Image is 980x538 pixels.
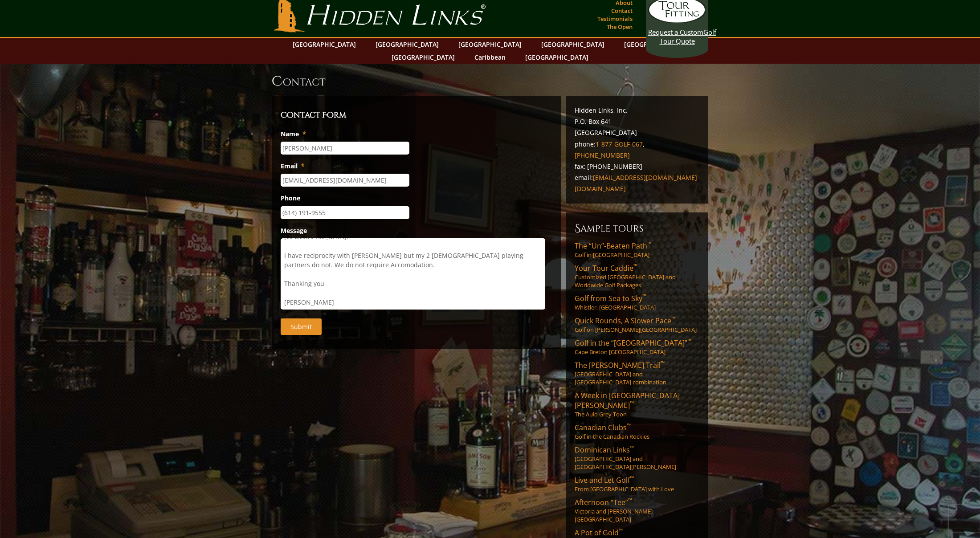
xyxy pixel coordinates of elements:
[642,293,646,300] sup: ™
[575,293,699,311] a: Golf from Sea to Sky™Whistler, [GEOGRAPHIC_DATA]
[575,360,699,386] a: The [PERSON_NAME] Trail™[GEOGRAPHIC_DATA] and [GEOGRAPHIC_DATA] combination
[575,497,699,523] a: Afternoon “Tee”™Victoria and [PERSON_NAME][GEOGRAPHIC_DATA]
[575,338,699,356] a: Golf in the “[GEOGRAPHIC_DATA]”™Cape Breton [GEOGRAPHIC_DATA]
[575,241,699,259] a: The “Un”-Beaten Path™Golf in [GEOGRAPHIC_DATA]
[281,162,305,170] label: Email
[575,528,623,538] span: A Pot of Gold
[521,51,593,64] a: [GEOGRAPHIC_DATA]
[281,109,552,122] h3: Contact Form
[647,240,651,248] sup: ™
[627,422,631,429] sup: ™
[575,151,630,159] a: [PHONE_NUMBER]
[575,241,651,251] span: The “Un”-Beaten Path
[620,38,692,51] a: [GEOGRAPHIC_DATA]
[371,38,443,51] a: [GEOGRAPHIC_DATA]
[281,318,322,335] input: Submit
[288,38,360,51] a: [GEOGRAPHIC_DATA]
[575,184,626,193] a: [DOMAIN_NAME]
[575,475,699,493] a: Live and Let Golf™From [GEOGRAPHIC_DATA] with Love
[575,360,665,370] span: The [PERSON_NAME] Trail
[272,73,708,90] h1: Contact
[537,38,609,51] a: [GEOGRAPHIC_DATA]
[575,316,699,334] a: Quick Rounds, A Slower Pace™Golf on [PERSON_NAME][GEOGRAPHIC_DATA]
[630,474,634,482] sup: ™
[575,338,691,348] span: Golf in the “[GEOGRAPHIC_DATA]”
[630,399,634,407] sup: ™
[575,475,634,485] span: Live and Let Golf
[648,28,703,37] span: Request a Custom
[575,423,699,440] a: Canadian Clubs™Golf in the Canadian Rockies
[609,4,635,17] a: Contact
[604,20,635,33] a: The Open
[628,497,632,504] sup: ™
[454,38,526,51] a: [GEOGRAPHIC_DATA]
[575,391,680,410] span: A Week in [GEOGRAPHIC_DATA][PERSON_NAME]
[387,51,459,64] a: [GEOGRAPHIC_DATA]
[575,316,675,326] span: Quick Rounds, A Slower Pace
[633,262,637,270] sup: ™
[575,221,699,236] h6: Sample Tours
[619,527,623,534] sup: ™
[575,423,631,432] span: Canadian Clubs
[575,293,646,303] span: Golf from Sea to Sky
[575,391,699,418] a: A Week in [GEOGRAPHIC_DATA][PERSON_NAME]™The Auld Grey Toon
[671,315,675,322] sup: ™
[661,359,665,367] sup: ™
[687,337,691,345] sup: ™
[575,105,699,195] p: Hidden Links, Inc. P.O. Box 641 [GEOGRAPHIC_DATA] phone: , fax: [PHONE_NUMBER] email:
[281,130,306,138] label: Name
[575,445,634,455] span: Dominican Links
[595,12,635,25] a: Testimonials
[630,444,634,452] sup: ™
[281,194,300,202] label: Phone
[575,445,699,471] a: Dominican Links™[GEOGRAPHIC_DATA] and [GEOGRAPHIC_DATA][PERSON_NAME]
[593,173,697,182] a: [EMAIL_ADDRESS][DOMAIN_NAME]
[575,497,632,507] span: Afternoon “Tee”
[575,263,637,273] span: Your Tour Caddie
[596,140,643,148] a: 1-877-GOLF-067
[575,263,699,289] a: Your Tour Caddie™Customized [GEOGRAPHIC_DATA] and Worldwide Golf Packages
[281,227,307,235] label: Message
[470,51,510,64] a: Caribbean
